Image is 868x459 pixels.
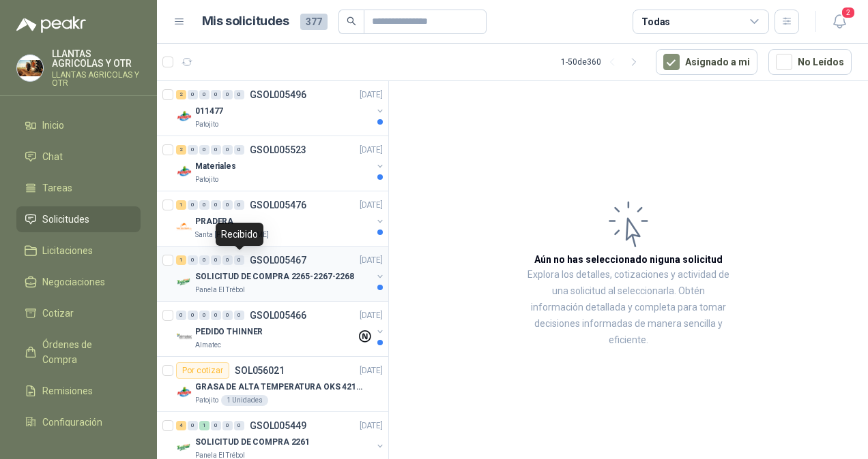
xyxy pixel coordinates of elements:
p: LLANTAS AGRICOLAS Y OTR [52,49,141,68]
div: 1 Unidades [221,395,268,406]
div: 0 [188,311,198,320]
p: SOLICITUD DE COMPRA 2261 [195,436,310,449]
span: Solicitudes [42,212,89,227]
div: 2 [176,145,186,155]
div: 0 [188,421,198,430]
a: 1 0 0 0 0 0 GSOL005467[DATE] Company LogoSOLICITUD DE COMPRA 2265-2267-2268Panela El Trébol [176,252,386,296]
div: 0 [188,145,198,155]
div: 0 [222,200,233,210]
a: Cotizar [16,300,141,326]
p: GSOL005449 [250,421,306,430]
a: Remisiones [16,378,141,404]
span: 377 [300,14,328,30]
span: Negociaciones [42,274,105,289]
button: 2 [827,10,852,34]
a: Tareas [16,175,141,201]
p: Patojito [195,395,218,406]
div: 0 [211,90,221,99]
a: Solicitudes [16,206,141,232]
div: 1 [176,200,186,210]
div: 0 [176,311,186,320]
div: 1 [176,255,186,265]
span: search [347,16,356,26]
span: Órdenes de Compra [42,337,128,367]
button: Asignado a mi [656,49,757,75]
div: 0 [199,311,209,320]
div: 0 [188,255,198,265]
p: [DATE] [360,309,383,322]
img: Logo peakr [16,16,86,33]
div: 0 [234,311,244,320]
img: Company Logo [17,55,43,81]
div: 0 [211,421,221,430]
div: 0 [199,90,209,99]
div: 0 [234,200,244,210]
span: 2 [841,6,856,19]
div: 4 [176,421,186,430]
p: SOL056021 [235,366,285,375]
img: Company Logo [176,384,192,400]
div: 0 [211,200,221,210]
p: GSOL005467 [250,255,306,265]
img: Company Logo [176,163,192,180]
div: 0 [211,311,221,320]
a: 2 0 0 0 0 0 GSOL005496[DATE] Company Logo011477Patojito [176,86,386,130]
h1: Mis solicitudes [202,12,289,31]
p: [DATE] [360,254,383,267]
div: 0 [234,421,244,430]
button: No Leídos [768,49,852,75]
div: 0 [222,311,233,320]
a: Inicio [16,112,141,138]
p: [DATE] [360,420,383,432]
p: GRASA DE ALTA TEMPERATURA OKS 4210 X 5 KG [195,381,365,394]
img: Company Logo [176,219,192,235]
a: 0 0 0 0 0 0 GSOL005466[DATE] Company LogoPEDIDO THINNERAlmatec [176,307,386,351]
a: Negociaciones [16,269,141,295]
div: 0 [188,90,198,99]
div: 0 [234,255,244,265]
p: Santa [PERSON_NAME] [195,229,269,240]
img: Company Logo [176,439,192,456]
div: 0 [199,145,209,155]
img: Company Logo [176,108,192,125]
p: Patojito [195,174,218,185]
p: Panela El Trébol [195,285,245,296]
p: PRADERA [195,215,233,228]
div: 1 [199,421,209,430]
a: 2 0 0 0 0 0 GSOL005523[DATE] Company LogoMaterialesPatojito [176,142,386,185]
div: 0 [234,90,244,99]
a: Chat [16,144,141,170]
p: GSOL005496 [250,90,306,99]
div: 0 [188,200,198,210]
a: Licitaciones [16,238,141,264]
a: Por cotizarSOL056021[DATE] Company LogoGRASA DE ALTA TEMPERATURA OKS 4210 X 5 KGPatojito1 Unidades [157,357,388,412]
p: [DATE] [360,89,383,101]
div: 0 [222,145,233,155]
span: Configuración [42,415,102,430]
span: Inicio [42,118,64,133]
p: 011477 [195,105,223,118]
a: Órdenes de Compra [16,332,141,373]
a: 1 0 0 0 0 0 GSOL005476[DATE] Company LogoPRADERASanta [PERSON_NAME] [176,197,386,240]
div: 0 [234,145,244,155]
div: Recibido [216,223,263,246]
img: Company Logo [176,329,192,345]
div: Todas [641,14,670,29]
p: [DATE] [360,364,383,377]
p: Patojito [195,119,218,130]
div: 0 [199,200,209,210]
div: 1 - 50 de 360 [561,51,645,73]
p: SOLICITUD DE COMPRA 2265-2267-2268 [195,270,354,283]
p: GSOL005523 [250,145,306,155]
span: Chat [42,149,63,164]
p: GSOL005466 [250,311,306,320]
span: Licitaciones [42,243,93,258]
div: 0 [211,145,221,155]
p: Almatec [195,340,221,351]
div: 0 [211,255,221,265]
div: 0 [222,90,233,99]
div: 0 [222,255,233,265]
div: 0 [199,255,209,265]
p: GSOL005476 [250,200,306,210]
p: Materiales [195,160,236,173]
